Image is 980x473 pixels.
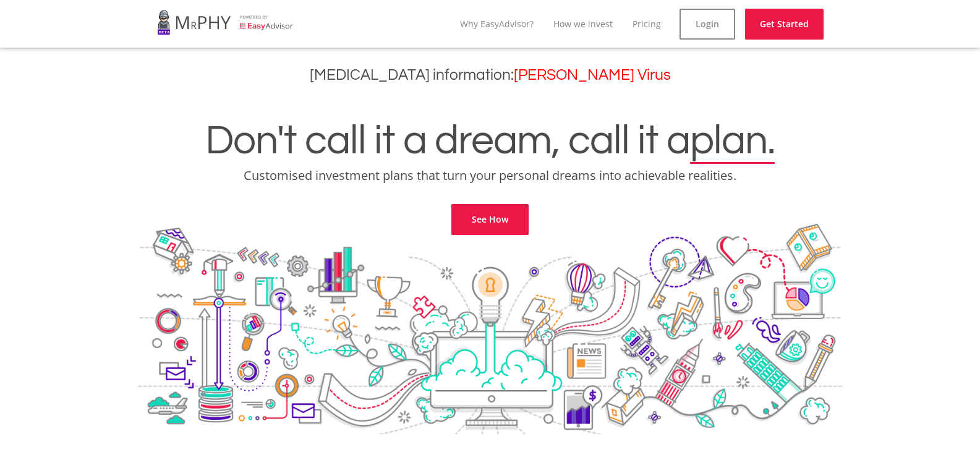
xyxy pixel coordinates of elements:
a: Get Started [745,9,824,40]
a: Pricing [633,18,661,30]
span: plan. [690,120,775,162]
a: Why EasyAdvisor? [460,18,534,30]
h1: Don't call it a dream, call it a [9,120,971,162]
a: How we invest [553,18,613,30]
p: Customised investment plans that turn your personal dreams into achievable realities. [9,167,971,184]
a: [PERSON_NAME] Virus [514,67,671,83]
a: Login [680,9,735,40]
a: See How [451,204,529,235]
h3: [MEDICAL_DATA] information: [9,66,971,84]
